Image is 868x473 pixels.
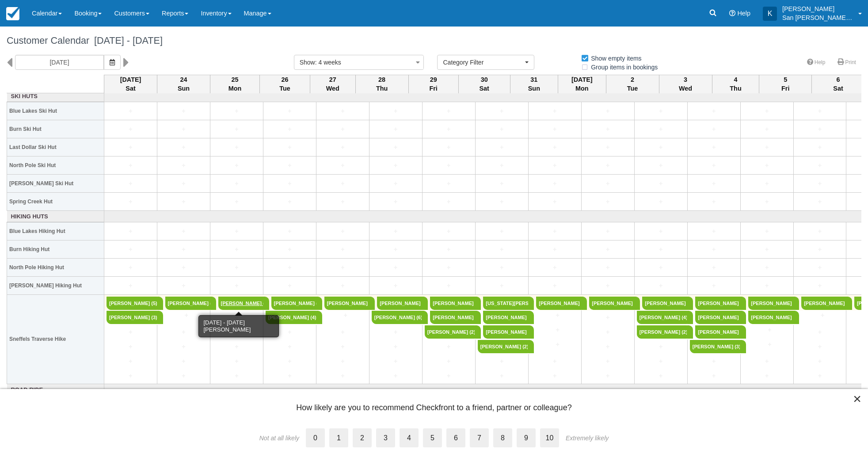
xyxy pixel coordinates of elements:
a: + [107,342,155,351]
a: + [266,179,314,188]
div: How likely are you to recommend Checkfront to a friend, partner or colleague? [13,402,855,418]
a: + [213,328,261,337]
a: + [160,245,208,254]
label: Group items in bookings [581,61,663,74]
a: + [425,342,473,351]
a: + [531,161,579,170]
a: + [584,342,632,351]
a: + [584,281,632,290]
a: + [478,161,526,170]
a: + [107,245,155,254]
a: + [478,179,526,188]
a: + [478,197,526,206]
th: 3 Wed [659,75,712,93]
label: 9 [517,428,536,447]
a: + [107,107,155,116]
a: + [319,342,367,351]
div: Extremely likely [566,435,609,442]
th: 26 Tue [260,75,310,93]
a: + [743,357,791,366]
th: Last Dollar Ski Hut [7,138,104,156]
th: 31 Sun [510,75,558,93]
a: + [425,197,473,206]
a: [PERSON_NAME] (8) [801,297,846,310]
a: [PERSON_NAME] (4) [637,311,688,324]
a: + [213,245,261,254]
a: + [425,227,473,236]
a: + [743,143,791,152]
a: + [531,197,579,206]
th: Burn Hiking Hut [7,240,104,259]
a: + [319,107,367,116]
a: + [319,328,367,337]
a: + [690,357,738,366]
a: + [531,371,579,381]
a: Help [802,56,831,69]
a: + [637,281,685,290]
a: + [743,179,791,188]
a: [PERSON_NAME] (6) [372,311,423,324]
a: + [796,227,844,236]
th: North Pole Ski Hut [7,156,104,175]
a: + [266,107,314,116]
a: + [372,125,420,134]
a: + [796,245,844,254]
a: [PERSON_NAME] (2) [478,340,529,353]
p: San [PERSON_NAME] Hut Systems [782,13,853,22]
a: + [584,197,632,206]
a: + [213,227,261,236]
a: + [478,125,526,134]
a: + [372,342,420,351]
th: North Pole Hiking Hut [7,259,104,277]
a: + [425,263,473,272]
th: 6 Sat [812,75,865,93]
a: + [531,107,579,116]
a: + [266,245,314,254]
a: + [531,281,579,290]
a: + [425,357,473,366]
a: + [157,311,208,320]
a: + [266,197,314,206]
a: + [637,107,685,116]
a: + [478,281,526,290]
th: Burn Ski Hut [7,120,104,138]
a: + [372,107,420,116]
label: Show empty items [581,52,647,65]
a: + [213,197,261,206]
a: + [107,371,155,381]
h1: Customer Calendar [7,35,861,46]
a: + [266,328,314,337]
a: + [425,125,473,134]
th: Blue Lakes Hiking Hut [7,222,104,240]
a: + [372,143,420,152]
a: + [213,179,261,188]
img: checkfront-main-nav-mini-logo.png [6,7,19,20]
a: + [372,161,420,170]
a: + [213,161,261,170]
a: [PERSON_NAME] (2) [377,297,422,310]
a: + [690,371,738,381]
a: + [107,161,155,170]
a: + [160,161,208,170]
th: Sneffels Traverse Hike [7,295,104,384]
a: + [425,161,473,170]
a: + [266,371,314,381]
a: + [213,313,261,322]
a: + [107,227,155,236]
a: + [690,245,738,254]
a: + [213,371,261,381]
a: + [584,313,632,322]
a: + [796,161,844,170]
span: Help [737,10,750,17]
a: + [796,125,844,134]
p: [PERSON_NAME] [782,4,853,13]
a: [PERSON_NAME] (8) [536,297,581,310]
a: + [478,357,526,366]
a: + [319,197,367,206]
a: [PERSON_NAME] (8) [218,297,263,310]
a: [PERSON_NAME] (2) [642,297,687,310]
a: Print [832,56,861,69]
a: + [160,125,208,134]
th: Blue Lakes Ski Hut [7,102,104,120]
a: + [637,143,685,152]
